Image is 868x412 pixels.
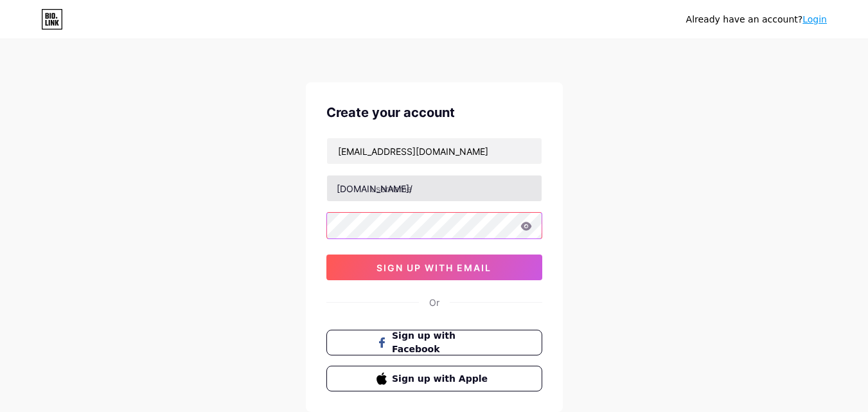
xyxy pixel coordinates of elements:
input: username [327,175,542,201]
div: Already have an account? [686,13,827,26]
span: Sign up with Facebook [392,329,492,356]
span: sign up with email [376,262,492,273]
div: Create your account [326,103,542,122]
button: sign up with email [326,255,542,280]
input: Email [327,138,542,164]
span: Sign up with Apple [392,372,492,386]
button: Sign up with Facebook [326,330,542,355]
div: [DOMAIN_NAME]/ [337,182,412,195]
a: Login [802,14,827,24]
div: Or [429,296,439,309]
button: Sign up with Apple [326,366,542,391]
